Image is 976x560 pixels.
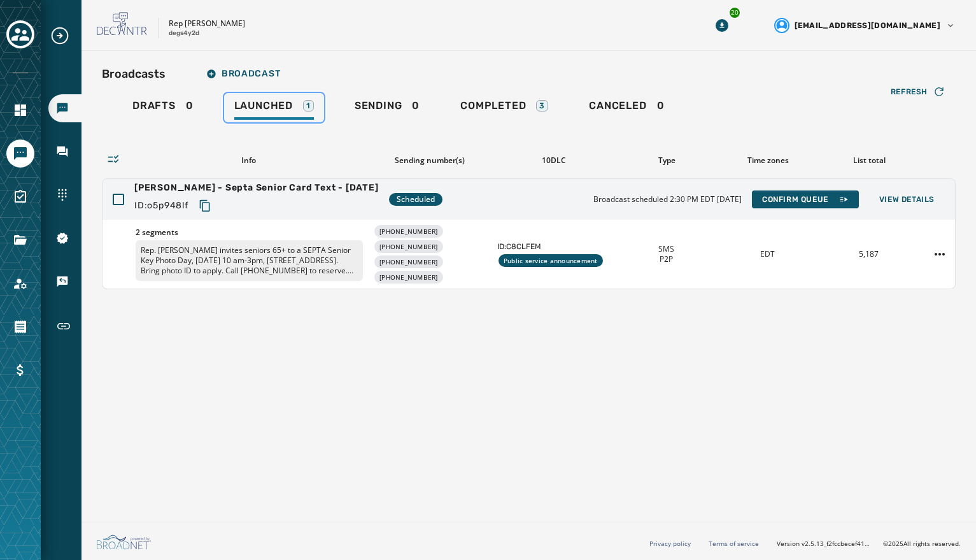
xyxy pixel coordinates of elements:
[50,25,80,46] button: Expand sub nav menu
[709,539,759,548] a: Terms of service
[497,155,611,166] div: 10DLC
[649,539,691,548] a: Privacy policy
[777,539,873,549] span: Version
[102,65,166,83] h2: Broadcasts
[48,94,81,122] a: Navigate to Broadcasts
[194,194,216,217] button: Copy text to clipboard
[134,182,379,194] span: [PERSON_NAME] - Septa Senior Card Text - [DATE]
[579,93,674,122] a: Canceled0
[6,183,34,211] a: Navigate to Surveys
[48,138,81,166] a: Navigate to Inbox
[879,194,935,205] span: View Details
[6,140,34,168] a: Navigate to Messaging
[374,255,443,268] div: [PHONE_NUMBER]
[132,99,176,112] span: Drafts
[593,194,742,205] span: Broadcast scheduled 2:30 PM EDT [DATE]
[344,93,430,122] a: Sending0
[762,194,849,205] span: Confirm Queue
[499,254,603,267] div: Public service announcement
[48,268,81,296] a: Navigate to Keywords & Responders
[795,20,940,31] span: [EMAIL_ADDRESS][DOMAIN_NAME]
[397,194,435,205] span: Scheduled
[711,14,733,37] button: Download Menu
[891,87,928,97] span: Refresh
[206,69,280,79] span: Broadcast
[536,100,548,111] div: 3
[135,155,363,166] div: Info
[6,20,34,48] button: Toggle account select drawer
[6,226,34,254] a: Navigate to Files
[589,99,664,120] div: 0
[723,155,814,166] div: Time zones
[722,249,813,259] div: EDT
[6,96,34,124] a: Navigate to Home
[373,155,487,166] div: Sending number(s)
[374,225,443,238] div: [PHONE_NUMBER]
[136,227,363,238] span: 2 segments
[374,240,443,253] div: [PHONE_NUMBER]
[303,100,314,111] div: 1
[621,155,712,166] div: Type
[134,199,188,212] span: ID: o5p948lf
[132,99,194,120] div: 0
[497,241,611,252] span: ID: C8CLFEM
[660,254,673,264] span: P2P
[374,271,443,284] div: [PHONE_NUMBER]
[6,269,34,298] a: Navigate to Account
[169,18,245,29] p: Rep [PERSON_NAME]
[752,190,859,208] button: Confirm Queue
[48,224,81,252] a: Navigate to 10DLC Registration
[450,93,558,122] a: Completed3
[196,61,290,87] button: Broadcast
[136,240,363,281] p: Rep. [PERSON_NAME] invites seniors 65+ to a SEPTA Senior Key Photo Day, [DATE] 10 am-3pm, [STREET...
[48,181,81,209] a: Navigate to Sending Numbers
[769,13,961,38] button: User settings
[823,249,914,259] div: 5,187
[881,82,956,102] button: Refresh
[122,93,204,122] a: Drafts0
[802,539,873,549] span: v2.5.13_f2fccbecef41a56588405520c543f5f958952a99
[824,155,915,166] div: List total
[589,99,646,112] span: Canceled
[355,99,420,120] div: 0
[6,356,34,384] a: Navigate to Billing
[234,99,293,112] span: Launched
[6,313,34,341] a: Navigate to Orders
[48,311,81,341] a: Navigate to Short Links
[930,244,950,264] button: Staats - Septa Senior Card Text - 10-8-25 action menu
[883,539,961,548] span: © 2025 All rights reserved.
[224,93,324,122] a: Launched1
[869,190,945,208] button: View Details
[658,244,674,254] span: SMS
[355,99,402,112] span: Sending
[728,6,741,19] div: 20
[460,99,526,112] span: Completed
[169,29,199,38] p: degs4y2d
